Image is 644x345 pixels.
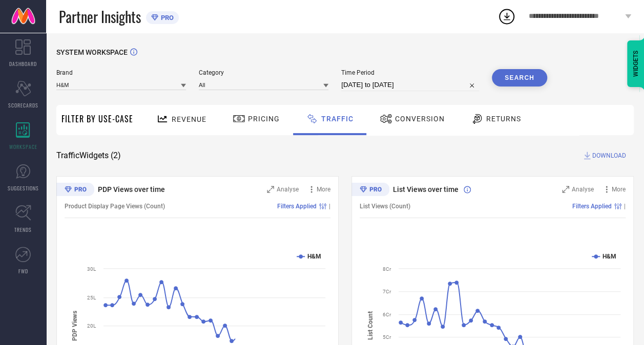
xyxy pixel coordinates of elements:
text: 5Cr [383,334,391,340]
span: Traffic [321,115,354,123]
button: Search [492,69,547,87]
div: Premium [56,183,94,198]
span: TRENDS [14,226,32,233]
text: 8Cr [383,266,391,272]
span: Filters Applied [572,203,612,210]
span: Traffic Widgets ( 2 ) [56,150,121,161]
span: SCORECARDS [8,101,38,109]
span: Analyse [572,186,594,193]
svg: Zoom [267,186,274,193]
span: | [624,203,626,210]
span: FWD [18,267,28,275]
text: H&M [603,253,616,260]
text: 6Cr [383,312,391,317]
span: Filters Applied [277,203,317,210]
text: 25L [87,295,96,300]
span: Partner Insights [59,6,141,27]
span: Category [199,69,328,76]
input: Select time period [341,79,479,91]
span: Product Display Page Views (Count) [65,203,165,210]
span: List Views over time [393,185,459,193]
span: Analyse [277,186,299,193]
span: Pricing [248,115,280,123]
tspan: PDP Views [71,310,78,340]
span: WORKSPACE [9,143,37,150]
span: | [329,203,330,210]
span: Revenue [172,115,206,123]
tspan: List Count [367,311,374,340]
svg: Zoom [562,186,569,193]
span: Time Period [341,69,479,76]
span: DASHBOARD [9,60,37,68]
text: 7Cr [383,289,391,294]
span: SYSTEM WORKSPACE [56,48,128,56]
span: Brand [56,69,186,76]
span: PRO [158,14,174,21]
span: Filter By Use-Case [61,113,133,125]
text: H&M [307,253,321,260]
span: List Views (Count) [360,203,410,210]
span: More [612,186,626,193]
text: 30L [87,266,96,272]
span: DOWNLOAD [592,150,626,161]
span: PDP Views over time [98,185,165,193]
div: Premium [351,183,389,198]
span: Returns [486,115,521,123]
span: More [317,186,330,193]
text: 20L [87,323,96,329]
span: SUGGESTIONS [8,184,39,192]
div: Open download list [497,7,516,26]
span: Conversion [395,115,445,123]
